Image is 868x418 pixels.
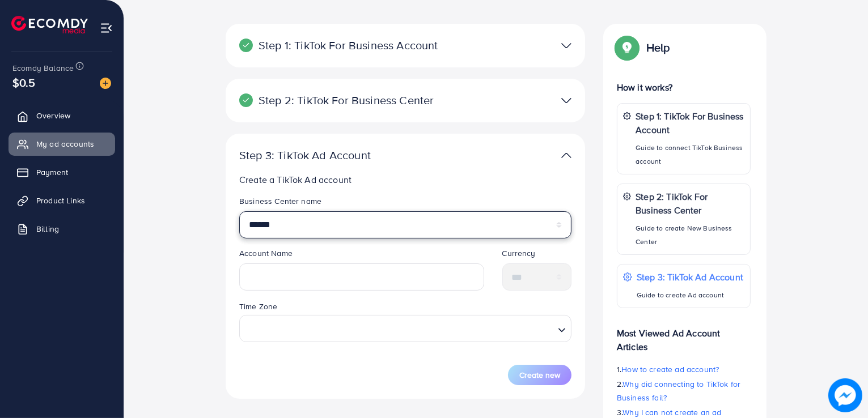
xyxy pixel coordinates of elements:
img: TikTok partner [561,37,571,54]
span: $0.5 [12,74,36,91]
span: Create new [519,369,560,381]
p: Most Viewed Ad Account Articles [617,317,751,353]
input: Search for option [244,318,553,339]
div: Search for option [239,315,571,342]
p: Step 1: TikTok For Business Account [239,39,455,52]
a: My ad accounts [9,133,115,155]
span: Why did connecting to TikTok for Business fail? [617,378,740,403]
p: Step 3: TikTok Ad Account [239,148,455,162]
legend: Currency [502,248,572,263]
img: TikTok partner [561,147,571,164]
p: How it works? [617,80,751,94]
span: Payment [36,167,68,178]
button: Create new [508,365,571,385]
img: TikTok partner [561,92,571,109]
span: Product Links [36,195,85,206]
a: Payment [9,161,115,184]
span: Billing [36,223,59,234]
img: menu [100,22,113,35]
span: Ecomdy Balance [12,62,74,74]
p: Step 1: TikTok For Business Account [636,109,744,137]
p: Step 2: TikTok For Business Center [239,93,455,107]
p: Step 3: TikTok Ad Account [637,270,743,284]
p: Step 2: TikTok For Business Center [636,190,744,217]
p: 1. [617,362,751,376]
img: image [828,378,862,412]
img: logo [11,16,88,33]
a: Product Links [9,189,115,212]
span: How to create ad account? [621,364,719,375]
a: Overview [9,104,115,127]
span: My ad accounts [36,138,94,150]
label: Time Zone [239,301,277,312]
p: Help [646,41,670,54]
p: Create a TikTok Ad account [239,173,576,186]
p: Guide to connect TikTok Business account [636,141,744,168]
legend: Business Center name [239,195,571,211]
span: Overview [36,110,70,121]
p: Guide to create Ad account [637,288,743,302]
a: Billing [9,217,115,240]
p: 2. [617,377,751,404]
p: Guide to create New Business Center [636,221,744,249]
legend: Account Name [239,248,484,263]
img: image [100,78,111,89]
img: Popup guide [617,37,637,58]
